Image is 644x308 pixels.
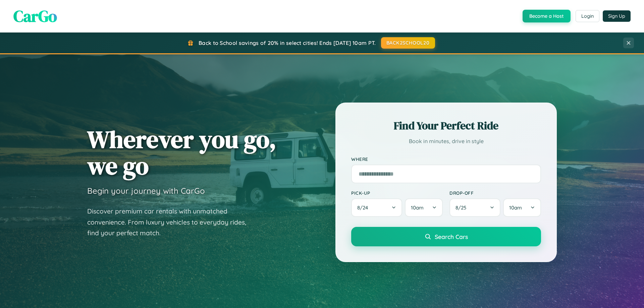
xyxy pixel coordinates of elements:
span: 8 / 24 [357,204,371,211]
button: 8/24 [351,198,402,217]
span: Search Cars [435,233,468,240]
button: 8/25 [449,198,500,217]
h1: Wherever you go, we go [87,126,276,179]
p: Discover premium car rentals with unmatched convenience. From luxury vehicles to everyday rides, ... [87,206,255,239]
span: 10am [509,204,522,211]
button: Sign Up [603,10,631,22]
h3: Begin your journey with CarGo [87,186,205,196]
span: 10am [411,204,424,211]
h2: Find Your Perfect Ride [351,118,541,133]
button: Become a Host [523,10,571,22]
span: Back to School savings of 20% in select cities! Ends [DATE] 10am PT. [199,40,376,46]
button: BACK2SCHOOL20 [381,37,435,49]
button: 10am [405,198,443,217]
label: Where [351,156,541,162]
button: 10am [503,198,541,217]
label: Drop-off [449,190,541,196]
p: Book in minutes, drive in style [351,136,541,146]
button: Search Cars [351,227,541,246]
button: Login [576,10,599,22]
span: 8 / 25 [455,204,470,211]
span: CarGo [13,5,57,27]
label: Pick-up [351,190,443,196]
